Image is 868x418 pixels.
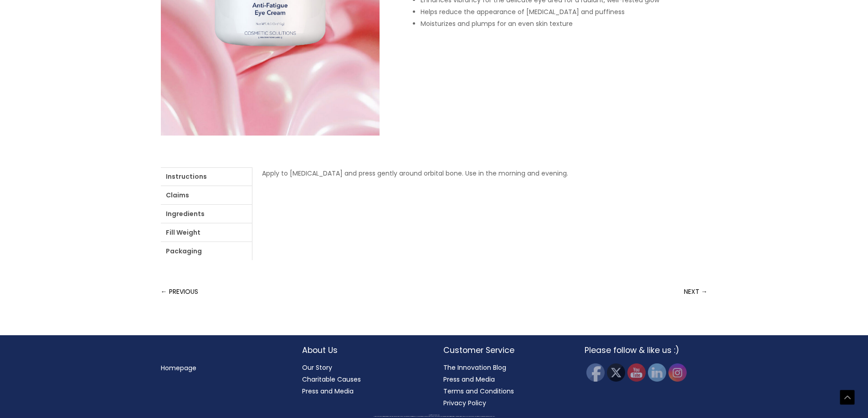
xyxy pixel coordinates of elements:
a: Packaging [161,242,252,260]
a: Terms and Conditions [443,387,514,396]
h2: About Us [302,344,425,356]
a: Homepage [161,363,196,373]
a: Instructions [161,167,252,186]
a: NEXT → [684,282,708,301]
a: Privacy Policy [443,398,486,408]
a: Press and Media [443,375,495,384]
h2: Customer Service [443,344,566,356]
li: Helps reduce the appearance of [MEDICAL_DATA] and puffiness [421,6,708,18]
h2: Please follow & like us :) [585,344,708,356]
a: Press and Media [302,387,354,396]
img: Twitter [607,363,625,382]
div: Copyright © 2025 [16,415,852,416]
a: The Innovation Blog [443,363,506,372]
div: All material on this Website, including design, text, images, logos and sounds, are owned by Cosm... [16,416,852,417]
a: Charitable Causes [302,375,361,384]
li: Moisturizes and plumps for an even skin texture [421,18,708,30]
nav: Customer Service [443,362,566,409]
p: Apply to [MEDICAL_DATA] and press gently around orbital bone. Use in the morning and evening. [262,167,698,179]
a: Our Story [302,363,332,372]
nav: About Us [302,362,425,397]
a: ← PREVIOUS [161,282,198,301]
a: Ingredients [161,205,252,223]
a: Fill Weight [161,223,252,242]
a: Claims [161,186,252,204]
img: Facebook [586,363,605,382]
nav: Menu [161,362,284,374]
